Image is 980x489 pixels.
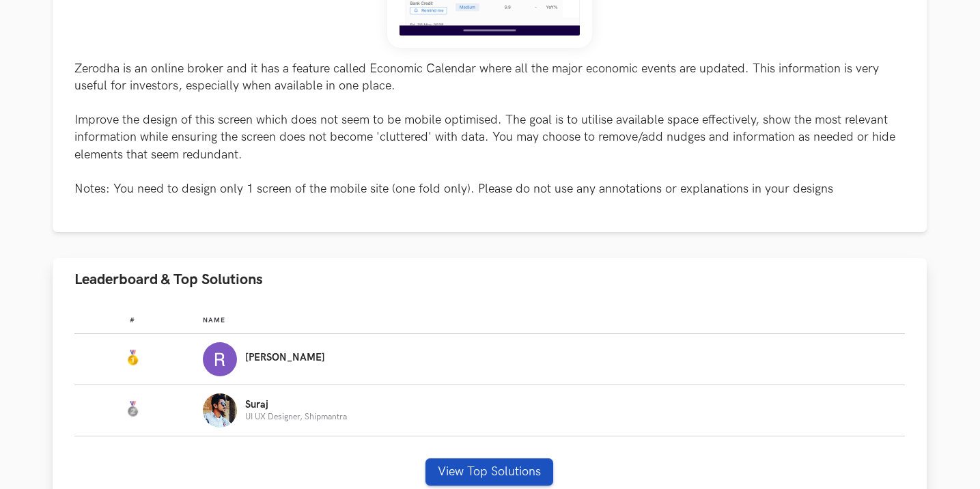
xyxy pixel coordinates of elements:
[124,401,141,417] img: Silver Medal
[245,352,325,363] p: [PERSON_NAME]
[425,458,553,486] button: View Top Solutions
[74,305,905,436] table: Leaderboard
[53,258,927,301] button: Leaderboard & Top Solutions
[245,400,347,410] p: Suraj
[245,413,347,421] p: UI UX Designer, Shipmantra
[130,316,135,324] span: #
[74,270,263,289] span: Leaderboard & Top Solutions
[74,60,905,198] p: Zerodha is an online broker and it has a feature called Economic Calendar where all the major eco...
[203,316,225,324] span: Name
[124,350,141,366] img: Gold Medal
[203,393,237,428] img: Profile photo
[203,342,237,376] img: Profile photo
